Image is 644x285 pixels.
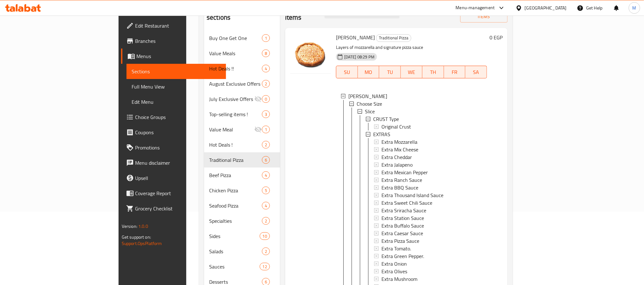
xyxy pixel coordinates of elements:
div: Hot Deals !2 [204,137,280,152]
span: 12 [260,264,270,270]
a: Promotions [121,140,226,155]
a: Support.OpsPlatform [122,239,162,248]
span: Sides [209,232,259,240]
span: FR [447,68,463,77]
span: Slice [365,108,375,115]
a: Branches [121,33,226,49]
span: Choose Size [357,100,382,108]
span: EXTRAS [373,130,390,138]
div: Salads2 [204,244,280,259]
div: Specialties2 [204,213,280,229]
span: 2 [262,142,270,148]
div: Seafood Pizza4 [204,198,280,213]
div: Hot Deals ! [209,141,262,149]
span: Upsell [135,174,221,182]
div: Chicken Pizza5 [204,183,280,198]
span: MO [360,68,377,77]
div: items [262,126,270,133]
div: items [262,156,270,164]
a: Coupons [121,125,226,140]
span: 5 [262,188,270,194]
span: 2 [262,218,270,224]
span: Menu disclaimer [135,159,221,167]
div: items [262,110,270,118]
span: Sections [132,68,221,75]
span: Original Crust [381,123,411,130]
div: Beef Pizza4 [204,168,280,183]
span: Extra BBQ Sauce [381,184,418,191]
span: M [633,4,636,11]
div: Seafood Pizza [209,202,262,209]
div: items [262,95,270,103]
div: [GEOGRAPHIC_DATA] [525,4,567,11]
span: 6 [262,279,270,285]
svg: Inactive section [254,95,262,103]
a: Edit Restaurant [121,18,226,33]
span: Top-selling items ! [209,110,262,118]
span: Extra Green Pepper. [381,252,424,260]
div: Value Meal1 [204,122,280,137]
div: items [262,171,270,179]
span: 2 [262,81,270,87]
span: Hot Deals !! [209,65,262,72]
span: Buy One Get One [209,34,262,42]
span: 2 [262,249,270,255]
span: Value Meals [209,50,262,57]
span: Choice Groups [135,113,221,121]
button: TU [379,66,401,78]
a: Sections [127,64,226,79]
span: Chicken Pizza [209,187,262,194]
span: Coupons [135,129,221,136]
span: [PERSON_NAME] [336,33,375,42]
a: Edit Menu [127,94,226,109]
span: 0 [262,96,270,102]
svg: Inactive section [254,126,262,133]
a: Grocery Checklist [121,201,226,216]
div: Menu-management [456,4,495,12]
span: CRUST Type [373,115,399,123]
h6: 0 EGP [490,33,503,42]
span: [PERSON_NAME] [348,92,387,100]
span: Extra Sweet Chili Sauce [381,199,432,207]
a: Menus [121,49,226,64]
div: items [262,80,270,88]
button: MO [358,66,380,78]
button: FR [444,66,466,78]
span: Full Menu View [132,83,221,90]
a: Coverage Report [121,186,226,201]
div: items [262,187,270,194]
span: Extra Ranch Sauce [381,176,422,184]
button: SA [465,66,487,78]
span: Extra Pizza Sauce [381,237,419,245]
span: August Exclusive Offers [209,80,262,88]
div: Traditional Pizza6 [204,152,280,168]
div: items [260,263,270,270]
span: July Exclusive Offers [209,95,254,103]
a: Upsell [121,170,226,186]
span: Salads [209,248,262,255]
span: Menus [136,52,221,60]
span: Version: [122,222,137,230]
p: Layers of mozzarella and signature pizza sauce [336,43,487,51]
div: Specialties [209,217,262,225]
span: Extra Mix Cheese [381,146,418,153]
span: 4 [262,203,270,209]
div: items [262,202,270,209]
div: Buy One Get One1 [204,30,280,46]
div: items [262,141,270,149]
span: Extra Mozzarella [381,138,417,146]
span: Get support on: [122,233,151,241]
span: SA [468,68,484,77]
div: Value Meals8 [204,46,280,61]
div: Sides10 [204,229,280,244]
div: Beef Pizza [209,171,262,179]
span: Traditional Pizza [209,156,262,164]
span: Extra Tomato. [381,245,411,252]
span: Extra Buffalo Sauce [381,222,424,229]
span: 10 [260,233,270,239]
